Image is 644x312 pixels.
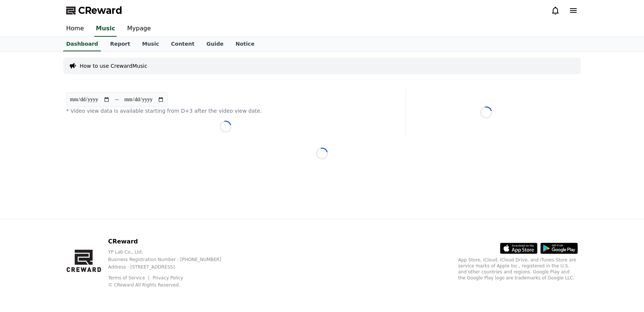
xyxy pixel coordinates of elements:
p: YP Lab Co., Ltd. [108,249,233,255]
a: Mypage [121,21,157,37]
a: Report [104,37,136,51]
p: App Store, iCloud, iCloud Drive, and iTunes Store are service marks of Apple Inc., registered in ... [458,257,578,281]
p: Address : [STREET_ADDRESS] [108,264,233,270]
a: Music [136,37,165,51]
p: * Video view data is available starting from D+3 after the video view date. [66,107,385,115]
p: Business Registration Number : [PHONE_NUMBER] [108,257,233,263]
p: CReward [108,237,233,246]
a: Content [165,37,200,51]
a: Home [60,21,90,37]
a: Guide [200,37,230,51]
a: Dashboard [63,37,101,51]
a: CReward [66,4,122,16]
span: CReward [78,4,122,16]
a: Terms of Service [108,275,151,281]
a: Notice [230,37,261,51]
p: © CReward All Rights Reserved. [108,282,233,288]
a: How to use CrewardMusic [80,62,147,70]
a: Privacy Policy [153,275,183,281]
a: Music [94,21,117,37]
p: ~ [114,95,119,104]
